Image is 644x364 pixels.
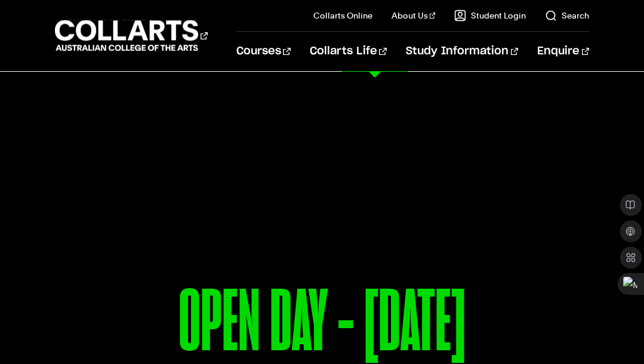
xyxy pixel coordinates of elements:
[545,10,589,22] a: Search
[236,32,291,71] a: Courses
[310,32,387,71] a: Collarts Life
[392,10,436,22] a: About Us
[454,10,526,22] a: Student Login
[313,10,372,22] a: Collarts Online
[55,19,207,53] div: Go to homepage
[537,32,589,71] a: Enquire
[406,32,518,71] a: Study Information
